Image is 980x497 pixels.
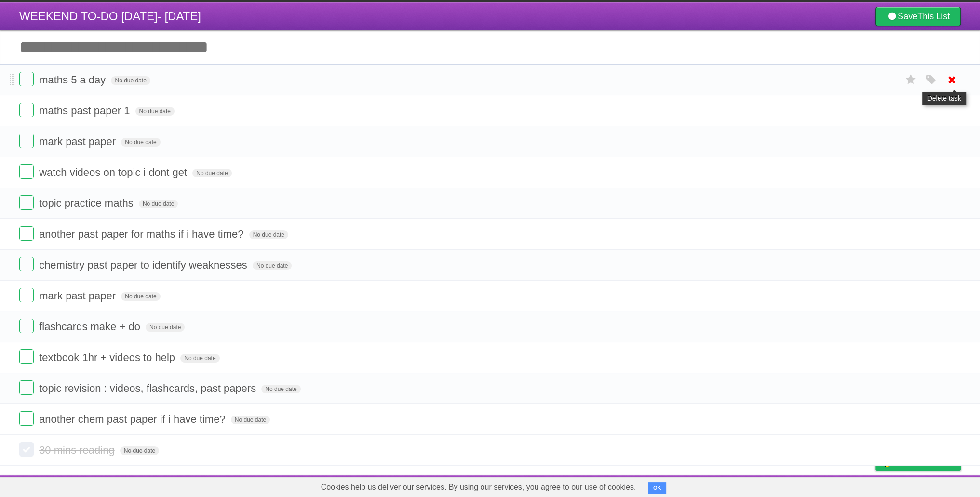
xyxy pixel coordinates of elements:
[120,446,159,455] span: No due date
[19,195,34,210] label: Done
[19,319,34,333] label: Done
[19,288,34,302] label: Done
[39,290,118,302] span: mark past paper
[261,385,300,393] span: No due date
[180,354,219,363] span: No due date
[39,135,118,148] span: mark past paper
[121,138,160,147] span: No due date
[19,380,34,395] label: Done
[249,230,288,239] span: No due date
[39,382,258,394] span: topic revision : videos, flashcards, past papers
[648,482,667,494] button: OK
[39,105,132,117] span: maths past paper 1
[19,411,34,426] label: Done
[146,323,185,332] span: No due date
[121,292,160,301] span: No due date
[19,72,34,86] label: Done
[875,7,961,26] a: SaveThis List
[902,72,920,88] label: Star task
[111,76,150,85] span: No due date
[231,416,270,424] span: No due date
[19,10,201,23] span: WEEKEND TO-DO [DATE]- [DATE]
[896,454,956,470] span: Buy me a coffee
[253,261,292,270] span: No due date
[19,442,34,457] label: Done
[139,200,178,208] span: No due date
[19,134,34,148] label: Done
[19,349,34,364] label: Done
[19,164,34,179] label: Done
[917,12,950,21] b: This List
[39,259,250,271] span: chemistry past paper to identify weaknesses
[19,226,34,241] label: Done
[39,444,117,456] span: 30 mins reading
[39,321,143,333] span: flashcards make + do
[19,257,34,271] label: Done
[39,413,228,425] span: another chem past paper if i have time?
[39,197,136,209] span: topic practice maths
[311,478,646,497] span: Cookies help us deliver our services. By using our services, you agree to our use of cookies.
[192,169,231,177] span: No due date
[39,166,189,178] span: watch videos on topic i dont get
[135,107,175,116] span: No due date
[19,103,34,117] label: Done
[39,228,246,240] span: another past paper for maths if i have time?
[39,351,177,363] span: textbook 1hr + videos to help
[39,74,108,86] span: maths 5 a day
